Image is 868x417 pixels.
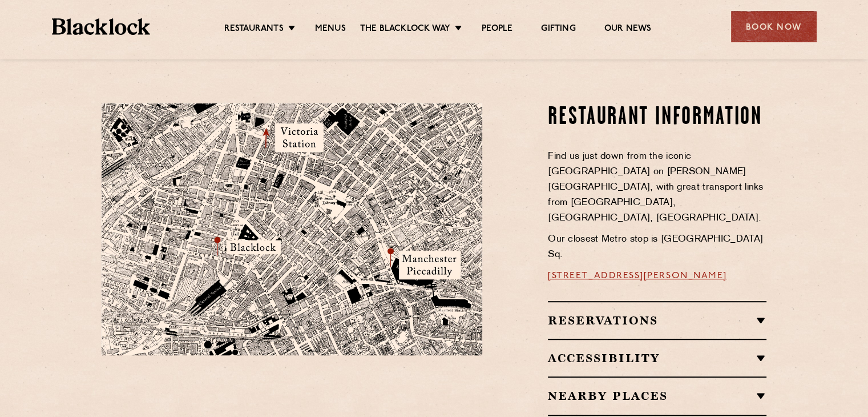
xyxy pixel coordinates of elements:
div: Book Now [731,11,817,42]
a: The Blacklock Way [360,23,450,36]
a: Menus [315,23,346,36]
a: Gifting [541,23,575,36]
h2: Nearby Places [548,389,766,403]
h2: Restaurant Information [548,103,766,132]
a: People [482,23,512,36]
img: BL_Textured_Logo-footer-cropped.svg [52,18,151,35]
h2: Accessibility [548,351,766,365]
h2: Reservations [548,314,766,327]
a: Our News [604,23,652,36]
span: Our closest Metro stop is [GEOGRAPHIC_DATA] Sq. [548,235,763,259]
a: [STREET_ADDRESS][PERSON_NAME] [548,271,727,280]
a: Restaurants [224,23,284,36]
span: Find us just down from the iconic [GEOGRAPHIC_DATA] on [PERSON_NAME][GEOGRAPHIC_DATA], with great... [548,152,764,223]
